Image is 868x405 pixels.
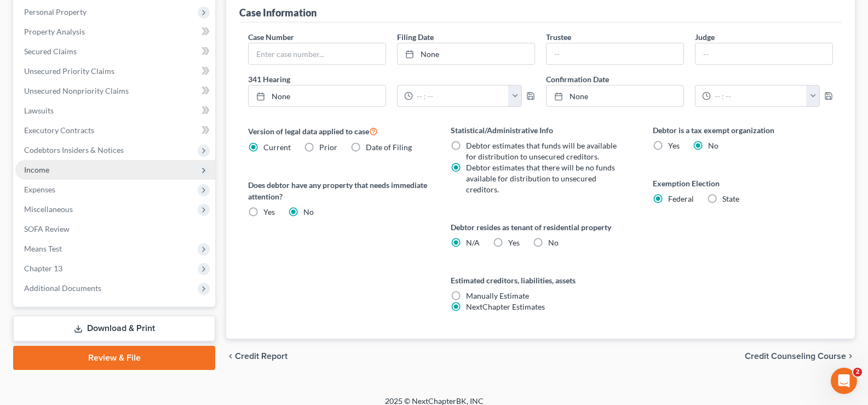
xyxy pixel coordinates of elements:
[13,316,215,341] a: Download & Print
[24,126,94,135] span: Executory Contracts
[24,264,62,273] span: Chapter 13
[24,185,55,194] span: Expenses
[243,73,541,85] label: 341 Hearing
[24,47,77,56] span: Secured Claims
[466,163,615,194] span: Debtor estimates that there will be no funds available for distribution to unsecured creditors.
[398,43,534,64] a: None
[745,352,846,361] span: Credit Counseling Course
[695,31,715,43] label: Judge
[397,31,434,43] label: Filing Date
[708,141,718,150] span: No
[451,221,631,233] label: Debtor resides as tenant of residential property
[831,368,857,394] iframe: Intercom live chat
[413,85,509,106] input: -- : --
[263,142,291,152] span: Current
[13,346,215,370] a: Review & File
[263,207,275,216] span: Yes
[745,352,855,361] button: Credit Counseling Course chevron_right
[24,7,87,16] span: Personal Property
[248,31,294,43] label: Case Number
[668,194,694,203] span: Federal
[653,178,833,189] label: Exemption Election
[15,121,215,140] a: Executory Contracts
[248,179,428,202] label: Does debtor have any property that needs immediate attention?
[711,85,807,106] input: -- : --
[24,165,49,174] span: Income
[548,238,559,247] span: No
[249,43,386,64] input: Enter case number...
[668,141,680,150] span: Yes
[24,283,101,293] span: Additional Documents
[24,224,70,233] span: SOFA Review
[466,291,529,300] span: Manually Estimate
[15,101,215,121] a: Lawsuits
[547,85,683,106] a: None
[695,43,832,64] input: --
[15,219,215,239] a: SOFA Review
[541,73,838,85] label: Confirmation Date
[239,6,317,19] div: Case Information
[722,194,739,203] span: State
[319,142,337,152] span: Prior
[249,85,386,106] a: None
[24,27,85,36] span: Property Analysis
[466,238,480,247] span: N/A
[303,207,314,216] span: No
[24,204,73,214] span: Miscellaneous
[547,43,683,64] input: --
[24,244,62,253] span: Means Test
[466,141,617,161] span: Debtor estimates that funds will be available for distribution to unsecured creditors.
[15,81,215,101] a: Unsecured Nonpriority Claims
[24,86,129,95] span: Unsecured Nonpriority Claims
[15,22,215,42] a: Property Analysis
[15,61,215,81] a: Unsecured Priority Claims
[235,352,288,361] span: Credit Report
[24,145,124,155] span: Codebtors Insiders & Notices
[24,106,54,115] span: Lawsuits
[508,238,520,247] span: Yes
[24,66,114,76] span: Unsecured Priority Claims
[366,142,412,152] span: Date of Filing
[226,352,288,361] button: chevron_left Credit Report
[653,124,833,136] label: Debtor is a tax exempt organization
[853,368,862,377] span: 2
[546,31,571,43] label: Trustee
[451,275,631,286] label: Estimated creditors, liabilities, assets
[226,352,235,361] i: chevron_left
[846,352,855,361] i: chevron_right
[451,124,631,136] label: Statistical/Administrative Info
[15,42,215,61] a: Secured Claims
[466,302,545,311] span: NextChapter Estimates
[248,124,428,138] label: Version of legal data applied to case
